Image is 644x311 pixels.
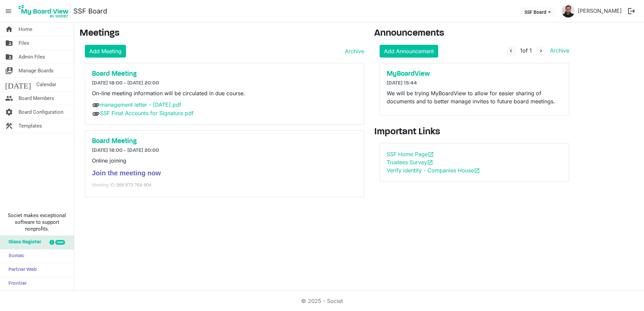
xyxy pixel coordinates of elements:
span: Admin Files [19,50,45,64]
p: We will be trying MyBoardView to allow for easier sharing of documents and to better manage invit... [387,89,562,105]
span: Board Configuration [19,105,63,119]
a: Board Meeting [92,70,357,78]
button: SSF Board dropdownbutton [520,7,555,16]
span: settings [5,105,13,119]
span: folder_shared [5,50,13,64]
a: SSF Final Accounts for Signature.pdf [100,110,194,116]
span: Societ makes exceptional software to support nonprofits. [3,212,71,232]
button: navigate_next [536,46,546,56]
span: people [5,92,13,105]
img: My Board View Logo [17,3,71,20]
a: SSF Home Pageopen_in_new [387,151,434,158]
h3: Announcements [374,28,575,39]
button: navigate_before [506,46,516,56]
span: ex6NY7yu [114,190,136,195]
a: My Board View Logo [17,3,73,20]
span: Sumac [5,249,24,263]
a: MyBoardView [387,70,562,78]
h3: Important Links [374,127,575,138]
div: new [55,240,65,245]
span: menu [2,5,15,18]
span: Partner Web [5,263,37,277]
span: Meeting ID: [92,182,116,188]
span: home [5,23,13,36]
span: 368 873 764 804 [116,182,152,188]
button: logout [624,4,639,18]
span: construction [5,119,13,133]
span: open_in_new [427,160,433,166]
span: attachment [92,110,100,118]
span: attachment [92,101,100,109]
span: open_in_new [474,168,480,174]
a: Trustees Surveyopen_in_new [387,159,433,166]
span: Frontier [5,277,27,290]
span: of 1 [520,47,532,54]
span: Templates [19,119,42,133]
span: Manage Boards [19,64,54,77]
a: [PERSON_NAME] [575,4,624,18]
span: switch_account [5,64,13,77]
a: management letter - [DATE].pdf [100,101,181,108]
span: open_in_new [428,151,434,158]
a: Add Announcement [380,45,438,58]
a: Archive [342,47,364,55]
span: navigate_next [538,48,544,54]
h6: [DATE] 18:00 - [DATE] 20:00 [92,147,357,154]
a: SSF Board [73,4,107,18]
span: Glass Register [5,236,41,249]
p: Online joining [92,157,357,165]
span: 1 [520,47,522,54]
a: Add Meeting [85,45,126,58]
span: Board Members [19,92,54,105]
span: Files [19,36,29,50]
span: [DATE] [5,78,31,91]
a: Board Meeting [92,137,357,145]
h6: [DATE] 18:00 - [DATE] 20:00 [92,80,357,87]
span: Calendar [36,78,56,91]
p: On-line meeting information will be circulated in due course. [92,89,357,97]
span: [DATE] 15:44 [387,80,417,86]
a: Archive [547,47,569,54]
img: vjXNW1cme0gN52Zu4bmd9GrzmWk9fVhp2_YVE8WxJd3PvSJ3Xcim8muxpHb9t5R7S0Hx1ZVnr221sxwU8idQCA_thumb.png [561,4,575,18]
span: navigate_before [508,48,514,54]
span: folder_shared [5,36,13,50]
span: Home [19,23,32,36]
span: Passcode: [92,190,114,195]
a: Join the meeting now [92,171,161,176]
span: Join the meeting now [92,169,161,177]
a: © 2025 - Societ [301,298,343,304]
h3: Meetings [79,28,364,39]
a: Verify identity - Companies Houseopen_in_new [387,167,480,174]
